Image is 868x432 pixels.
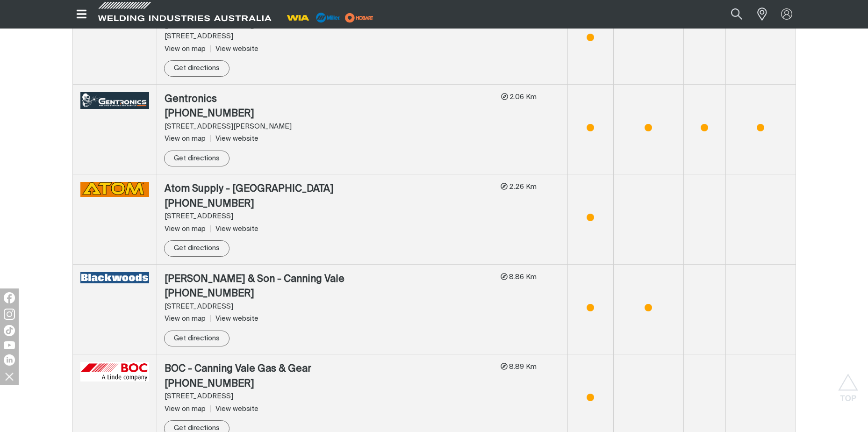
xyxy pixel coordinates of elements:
[210,225,258,232] a: View website
[165,107,494,122] div: [PHONE_NUMBER]
[210,45,258,52] a: View website
[165,377,493,392] div: [PHONE_NUMBER]
[4,341,15,349] img: YouTube
[164,60,230,77] a: Get directions
[165,135,206,142] span: View on map
[709,4,752,25] input: Product name or item number...
[164,240,230,257] a: Get directions
[210,135,258,142] a: View website
[165,391,493,402] div: [STREET_ADDRESS]
[165,315,206,322] span: View on map
[165,405,206,412] span: View on map
[165,287,493,302] div: [PHONE_NUMBER]
[80,92,149,109] img: Gentronics
[80,272,149,283] img: J Blackwood & Son - Canning Vale
[508,183,537,190] span: 2.26 Km
[165,272,493,287] div: [PERSON_NAME] & Son - Canning Vale
[210,315,258,322] a: View website
[1,368,17,384] img: hide socials
[164,151,230,167] a: Get directions
[4,309,15,320] img: Instagram
[80,182,149,197] img: Atom Supply - Kewdale
[838,374,859,395] button: Scroll to top
[4,292,15,303] img: Facebook
[165,362,493,377] div: BOC - Canning Vale Gas & Gear
[4,325,15,336] img: TikTok
[210,405,258,412] a: View website
[165,92,494,107] div: Gentronics
[508,363,537,370] span: 8.89 Km
[80,362,149,381] img: BOC - Canning Vale Gas & Gear
[508,94,537,101] span: 2.06 Km
[165,122,494,132] div: [STREET_ADDRESS][PERSON_NAME]
[164,331,230,347] a: Get directions
[165,302,493,312] div: [STREET_ADDRESS]
[165,182,493,197] div: Atom Supply - [GEOGRAPHIC_DATA]
[342,11,376,25] img: miller
[508,274,537,281] span: 8.86 Km
[165,45,206,52] span: View on map
[721,4,753,25] button: Search products
[165,31,493,42] div: [STREET_ADDRESS]
[165,211,493,222] div: [STREET_ADDRESS]
[165,197,493,212] div: [PHONE_NUMBER]
[4,354,15,366] img: LinkedIn
[342,14,376,21] a: miller
[165,225,206,232] span: View on map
